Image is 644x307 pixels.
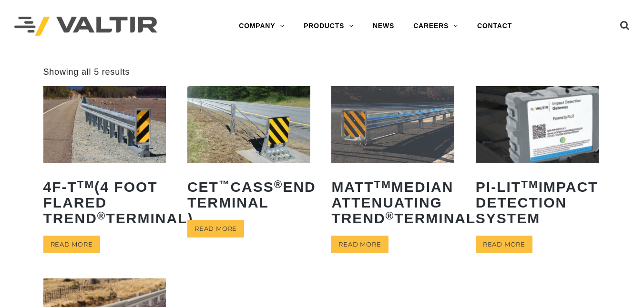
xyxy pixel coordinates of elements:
[97,210,106,222] sup: ®
[43,236,100,253] a: Read more about “4F-TTM (4 Foot Flared TREND® Terminal)”
[331,236,388,253] a: Read more about “MATTTM Median Attenuating TREND® Terminal”
[468,17,521,36] a: CONTACT
[363,17,404,36] a: NEWS
[374,178,391,190] sup: TM
[331,172,454,233] h2: MATT Median Attenuating TREND Terminal
[187,86,310,217] a: CET™CASS®End Terminal
[521,178,539,190] sup: TM
[386,210,395,222] sup: ®
[476,236,532,253] a: Read more about “PI-LITTM Impact Detection System”
[77,178,95,190] sup: TM
[43,172,166,233] h2: 4F-T (4 Foot Flared TREND Terminal)
[43,86,166,233] a: 4F-TTM(4 Foot Flared TREND®Terminal)
[229,17,294,36] a: COMPANY
[187,172,310,218] h2: CET CASS End Terminal
[43,67,130,78] p: Showing all 5 results
[476,86,599,233] a: PI-LITTMImpact Detection System
[404,17,468,36] a: CAREERS
[331,86,454,233] a: MATTTMMedian Attenuating TREND®Terminal
[14,17,157,36] img: Valtir
[187,220,244,238] a: Read more about “CET™ CASS® End Terminal”
[274,178,283,190] sup: ®
[476,172,599,233] h2: PI-LIT Impact Detection System
[219,178,231,190] sup: ™
[294,17,363,36] a: PRODUCTS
